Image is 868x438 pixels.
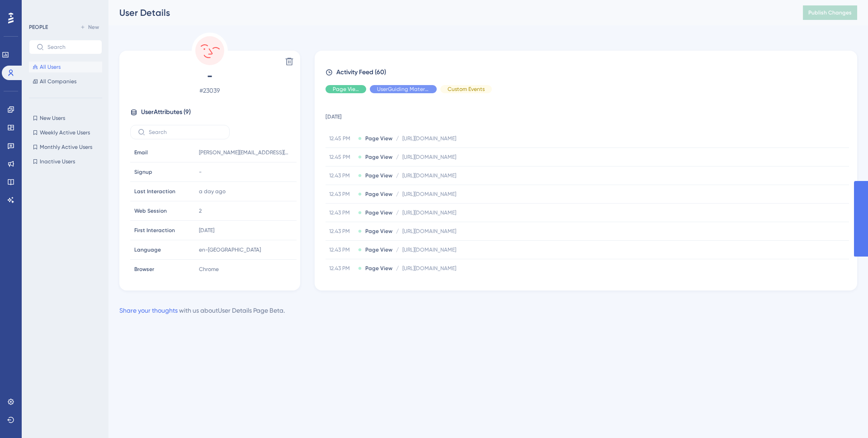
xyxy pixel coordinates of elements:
span: First Interaction [134,227,175,234]
span: Page View [365,209,392,216]
button: New [77,22,102,33]
span: All Users [40,63,61,71]
span: Page View [365,172,392,179]
span: / [396,153,399,161]
span: 12.45 PM [329,153,354,161]
button: New Users [29,113,102,124]
button: All Companies [29,76,102,87]
div: with us about User Details Page Beta . [119,305,285,316]
span: [PERSON_NAME][EMAIL_ADDRESS][DOMAIN_NAME] [199,149,289,156]
span: [URL][DOMAIN_NAME] [402,190,456,198]
input: Search [149,129,222,135]
span: Inactive Users [40,158,75,165]
span: [URL][DOMAIN_NAME] [402,172,456,179]
span: Page View [365,265,392,272]
span: 12.43 PM [329,246,354,253]
span: / [396,246,399,253]
a: Share your thoughts [119,307,178,314]
span: Publish Changes [808,9,852,16]
span: 12.43 PM [329,209,354,216]
input: Search [47,44,94,50]
span: 12.43 PM [329,172,354,179]
span: / [396,265,399,272]
span: Page View [365,135,392,142]
span: Chrome [199,266,219,273]
span: [URL][DOMAIN_NAME] [402,228,456,235]
span: - [199,168,202,176]
time: a day ago [199,188,226,195]
button: Publish Changes [803,5,857,20]
button: All Users [29,62,102,72]
span: Page View [365,190,392,198]
span: 12.45 PM [329,135,354,142]
span: # 23039 [130,85,289,96]
time: [DATE] [199,227,214,233]
span: Weekly Active Users [40,129,90,136]
span: / [396,228,399,235]
button: Inactive Users [29,156,102,167]
span: 12.43 PM [329,265,354,272]
span: Page View [365,246,392,253]
span: Language [134,246,161,253]
span: / [396,135,399,142]
span: UserGuiding Material [377,86,429,93]
span: [URL][DOMAIN_NAME] [402,265,456,272]
span: New [88,24,99,31]
span: Web Session [134,207,167,214]
span: All Companies [40,78,76,85]
button: Monthly Active Users [29,142,102,152]
span: [URL][DOMAIN_NAME] [402,135,456,142]
span: Email [134,149,148,156]
span: [URL][DOMAIN_NAME] [402,209,456,216]
span: Custom Events [448,86,485,93]
span: 12.43 PM [329,190,354,198]
span: Page View [333,86,359,93]
button: Weekly Active Users [29,127,102,138]
span: 12.43 PM [329,228,354,235]
span: Activity Feed (60) [336,67,386,78]
iframe: UserGuiding AI Assistant Launcher [830,402,857,429]
span: Page View [365,153,392,161]
span: New Users [40,114,65,122]
span: - [130,69,289,83]
span: [URL][DOMAIN_NAME] [402,153,456,161]
span: Monthly Active Users [40,143,92,151]
td: [DATE] [325,100,849,129]
div: User Details [119,6,780,19]
span: en-[GEOGRAPHIC_DATA] [199,246,261,253]
span: / [396,190,399,198]
span: / [396,172,399,179]
span: Last Interaction [134,188,175,195]
span: Page View [365,228,392,235]
span: 2 [199,207,202,214]
div: PEOPLE [29,24,48,31]
span: User Attributes ( 9 ) [141,107,191,118]
span: / [396,209,399,216]
span: Browser [134,266,154,273]
span: Signup [134,168,152,176]
span: [URL][DOMAIN_NAME] [402,246,456,253]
